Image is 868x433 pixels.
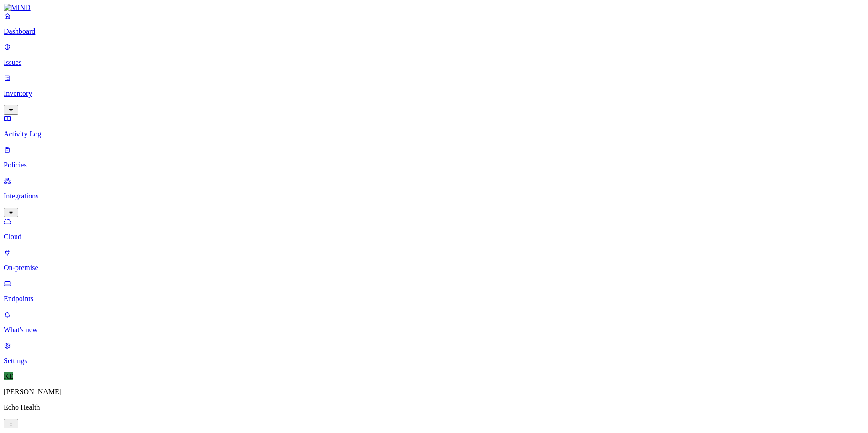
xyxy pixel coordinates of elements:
p: Integrations [4,192,864,200]
p: [PERSON_NAME] [4,388,864,396]
a: Dashboard [4,12,864,36]
a: MIND [4,4,864,12]
a: Activity Log [4,115,864,138]
p: Dashboard [4,27,864,36]
a: Cloud [4,217,864,241]
p: Issues [4,58,864,67]
p: Settings [4,357,864,365]
p: Policies [4,161,864,169]
p: On-premise [4,264,864,272]
a: On-premise [4,248,864,272]
a: Inventory [4,74,864,113]
p: Echo Health [4,403,864,412]
a: Settings [4,341,864,365]
a: Issues [4,43,864,67]
p: What's new [4,326,864,334]
p: Endpoints [4,295,864,303]
a: Endpoints [4,279,864,303]
img: MIND [4,4,31,12]
p: Cloud [4,233,864,241]
p: Inventory [4,89,864,98]
p: Activity Log [4,130,864,138]
span: KE [4,372,13,380]
a: What's new [4,310,864,334]
a: Policies [4,146,864,169]
a: Integrations [4,177,864,216]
